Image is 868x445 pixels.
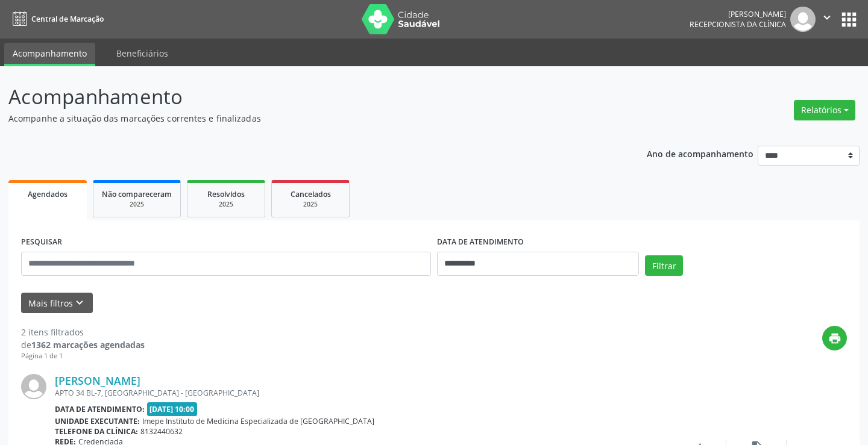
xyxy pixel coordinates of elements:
a: [PERSON_NAME] [55,374,140,387]
div: 2025 [196,200,256,209]
button:  [816,7,838,32]
button: apps [838,9,860,30]
div: 2 itens filtrados [21,326,145,338]
button: Filtrar [645,255,683,276]
span: 8132440632 [140,426,183,437]
a: Beneficiários [108,43,177,64]
div: 2025 [280,200,341,209]
div: [PERSON_NAME] [690,9,786,19]
b: Unidade executante: [55,416,140,426]
span: Central de Marcação [31,14,104,24]
div: Página 1 de 1 [21,351,145,361]
span: Agendados [28,189,68,199]
span: Resolvidos [207,189,245,199]
button: Relatórios [794,100,855,120]
button: print [822,326,847,350]
a: Central de Marcação [8,9,104,29]
strong: 1362 marcações agendadas [31,339,145,350]
i: print [828,332,841,345]
i:  [820,11,834,24]
div: de [21,338,145,351]
b: Telefone da clínica: [55,426,138,437]
span: Cancelados [291,189,331,199]
b: Data de atendimento: [55,404,145,414]
span: [DATE] 10:00 [147,402,198,416]
span: Imepe Instituto de Medicina Especializada de [GEOGRAPHIC_DATA] [142,416,374,426]
p: Ano de acompanhamento [647,146,753,161]
label: PESQUISAR [21,233,62,252]
i: keyboard_arrow_down [73,296,86,310]
p: Acompanhamento [8,82,604,112]
span: Não compareceram [102,189,172,199]
a: Acompanhamento [4,43,95,66]
img: img [790,7,816,32]
div: 2025 [102,200,172,209]
button: Mais filtroskeyboard_arrow_down [21,293,93,314]
p: Acompanhe a situação das marcações correntes e finalizadas [8,112,604,125]
div: APTO 34 BL-7, [GEOGRAPHIC_DATA] - [GEOGRAPHIC_DATA] [55,388,666,398]
span: Recepcionista da clínica [690,19,786,30]
img: img [21,374,46,399]
label: DATA DE ATENDIMENTO [437,233,524,252]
